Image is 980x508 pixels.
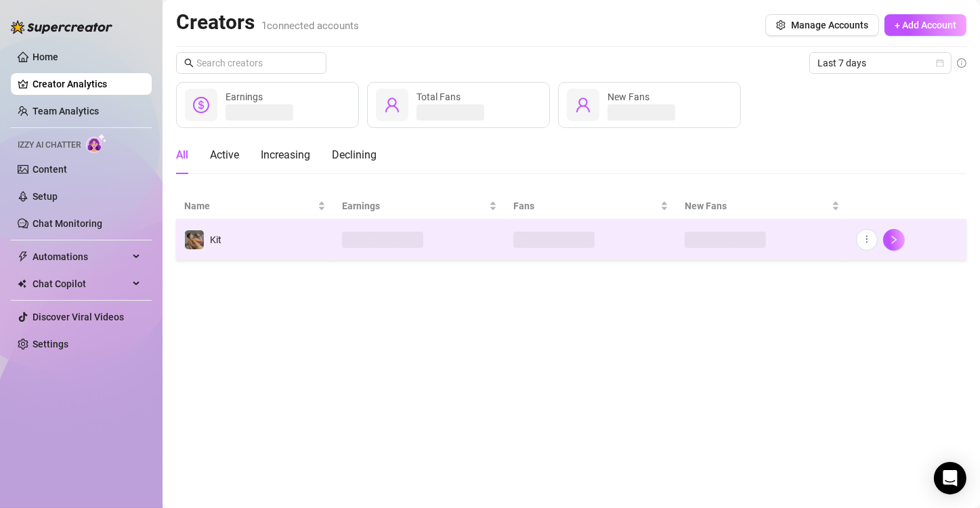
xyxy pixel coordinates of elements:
[776,20,786,30] span: setting
[765,14,879,36] button: Manage Accounts
[18,279,26,289] img: Chat Copilot
[33,218,102,229] a: Chat Monitoring
[505,193,677,219] th: Fans
[261,147,310,163] div: Increasing
[334,193,505,219] th: Earnings
[342,198,486,213] span: Earnings
[176,193,334,219] th: Name
[184,58,194,68] span: search
[895,20,956,30] span: + Add Account
[33,191,58,202] a: Setup
[176,147,188,163] div: All
[957,58,966,68] span: info-circle
[889,235,899,245] span: right
[18,251,28,262] span: thunderbolt
[934,462,966,494] div: Open Intercom Messenger
[33,312,124,322] a: Discover Viral Videos
[33,164,67,175] a: Content
[791,20,868,30] span: Manage Accounts
[210,234,221,245] span: Kit
[608,91,649,102] span: New Fans
[33,51,58,62] a: Home
[862,234,872,244] span: more
[33,339,68,350] a: Settings
[261,20,359,32] span: 1 connected accounts
[33,73,141,95] a: Creator Analytics
[193,97,209,113] span: dollar-circle
[226,91,263,102] span: Earnings
[417,91,461,102] span: Total Fans
[33,246,129,268] span: Automations
[33,273,129,295] span: Chat Copilot
[384,97,400,113] span: user
[86,133,107,153] img: AI Chatter
[513,198,658,213] span: Fans
[817,53,943,73] span: Last 7 days
[332,147,377,163] div: Declining
[176,9,359,35] h2: Creators
[33,106,99,117] a: Team Analytics
[11,20,112,34] img: logo-BBDzfeDw.svg
[885,14,966,36] button: + Add Account
[18,139,81,152] span: Izzy AI Chatter
[936,59,944,67] span: calendar
[677,193,848,219] th: New Fans
[196,56,307,70] input: Search creators
[685,198,829,213] span: New Fans
[185,230,204,249] img: Kit
[184,198,315,213] span: Name
[210,147,239,163] div: Active
[883,229,905,251] button: right
[575,97,591,113] span: user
